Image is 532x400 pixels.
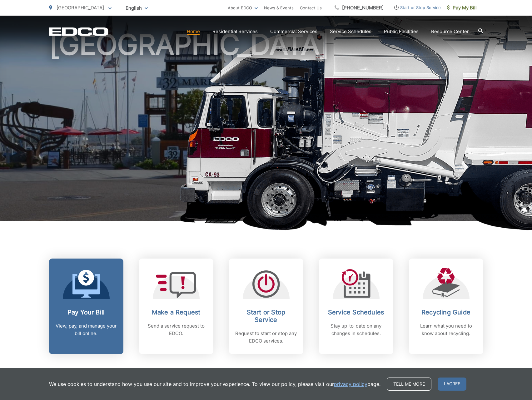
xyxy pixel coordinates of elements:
h2: Recycling Guide [415,309,477,316]
a: privacy policy [334,380,367,388]
a: EDCD logo. Return to the homepage. [49,27,108,36]
span: Pay My Bill [447,4,477,12]
p: Request to start or stop any EDCO services. [235,330,297,345]
a: Service Schedules [330,28,371,35]
span: I agree [438,378,466,391]
p: Stay up-to-date on any changes in schedules. [325,322,387,337]
h1: [GEOGRAPHIC_DATA] [49,29,483,227]
p: Send a service request to EDCO. [145,322,207,337]
a: News & Events [264,4,294,12]
a: Resource Center [431,28,469,35]
span: English [121,2,152,13]
a: Make a Request Send a service request to EDCO. [139,259,213,354]
a: Contact Us [300,4,322,12]
a: Home [187,28,200,35]
h2: Make a Request [145,309,207,316]
p: We use cookies to understand how you use our site and to improve your experience. To view our pol... [49,380,380,388]
span: [GEOGRAPHIC_DATA] [57,5,104,11]
p: View, pay, and manage your bill online. [55,322,117,337]
a: About EDCO [228,4,258,12]
a: Residential Services [212,28,258,35]
h2: Start or Stop Service [235,309,297,323]
a: Public Facilities [384,28,419,35]
a: Commercial Services [270,28,317,35]
p: Learn what you need to know about recycling. [415,322,477,337]
a: Service Schedules Stay up-to-date on any changes in schedules. [319,259,393,354]
h2: Pay Your Bill [55,309,117,316]
h2: Service Schedules [325,309,387,316]
a: Tell me more [387,378,431,391]
a: Pay Your Bill View, pay, and manage your bill online. [49,259,123,354]
a: Recycling Guide Learn what you need to know about recycling. [409,259,483,354]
